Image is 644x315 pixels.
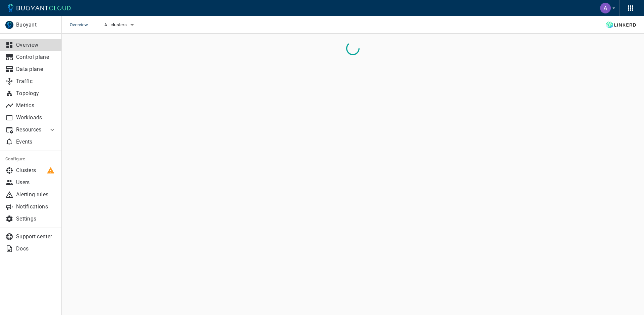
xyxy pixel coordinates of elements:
h5: Configure [5,156,56,162]
span: All clusters [104,22,128,28]
p: Docs [16,245,56,252]
img: Buoyant [5,21,13,29]
p: Traffic [16,78,56,85]
p: Notifications [16,203,56,210]
p: Events [16,139,56,145]
p: Topology [16,90,56,97]
p: Metrics [16,102,56,109]
p: Settings [16,215,56,222]
p: Alerting rules [16,191,56,198]
p: Buoyant [16,22,56,28]
span: Overview [70,16,96,34]
p: Control plane [16,54,56,61]
p: Users [16,179,56,186]
p: Clusters [16,167,56,174]
p: Workloads [16,114,56,121]
button: All clusters [104,20,136,30]
p: Resources [16,126,43,133]
p: Overview [16,42,56,48]
img: Alejandro Pedraza [600,3,611,13]
p: Support center [16,233,56,240]
p: Data plane [16,66,56,73]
